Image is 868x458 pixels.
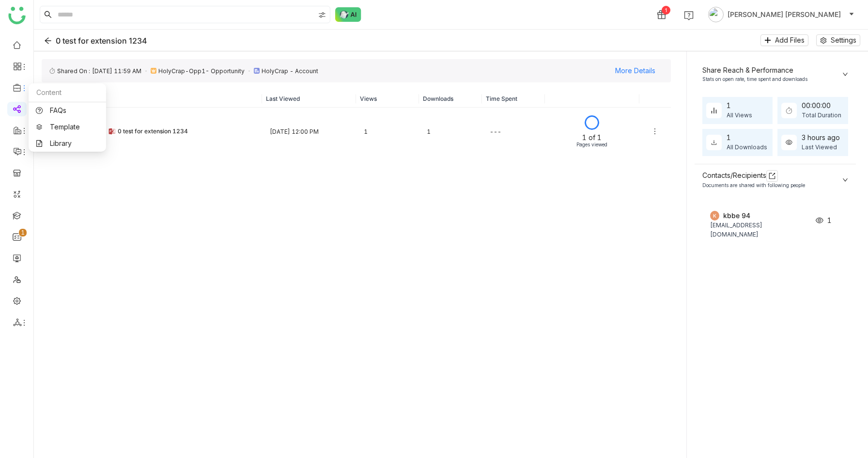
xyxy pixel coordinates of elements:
[19,229,27,237] nz-badge-sup: 1
[419,90,482,108] th: Downloads
[827,215,832,226] span: 1
[727,100,752,111] div: 1
[318,11,326,19] img: search-type.svg
[723,210,809,221] div: kbbe 94
[266,95,353,103] p: Last Viewed
[21,228,25,237] p: 1
[702,65,837,76] div: Share Reach & Performance
[802,132,840,143] div: 3 hours ago
[482,120,545,143] div: ---
[419,120,482,143] div: 1
[727,143,767,152] div: All Downloads
[702,76,837,83] div: Stats on open rate, time spent and downloads
[576,142,607,147] div: Pages viewed
[42,90,262,108] th: File Name
[29,83,106,102] div: Content
[356,120,419,143] div: 1
[760,34,808,46] button: Add Files
[662,6,670,15] div: 1
[108,127,116,135] img: pptx.svg
[158,67,245,75] div: HolyCrap-Opp1- Opportunity
[486,95,541,103] p: Time Spent
[335,7,361,22] img: ask-buddy-normal.svg
[356,90,419,108] th: Views
[775,35,805,46] span: Add Files
[36,140,99,147] a: Library
[802,143,840,152] div: Last Viewed
[728,9,841,20] span: [PERSON_NAME] [PERSON_NAME]
[36,124,99,130] a: Template
[49,67,141,75] div: Shared On :
[695,59,856,89] div: Share Reach & PerformanceStats on open rate, time spent and downloads
[708,7,724,22] img: avatar
[702,182,837,190] div: Documents are shared with following people
[702,170,837,182] div: Contacts/Recipients
[42,32,155,48] button: Back
[727,132,767,143] div: 1
[802,100,841,111] div: 00:00:00
[262,120,356,143] div: [DATE] 12:00 PM
[695,164,856,195] div: Contacts/RecipientsDocuments are shared with following people
[92,67,141,75] div: [DATE] 11:59 AM
[56,35,147,47] span: 0 test for extension 1234
[8,7,26,24] img: logo
[816,217,823,224] img: views.svg
[262,67,318,75] div: HolyCrap - Account
[710,221,809,239] div: [EMAIL_ADDRESS][DOMAIN_NAME]
[706,7,856,22] button: [PERSON_NAME] [PERSON_NAME]
[802,111,841,120] div: Total Duration
[831,35,856,46] span: Settings
[816,34,860,46] button: Settings
[684,11,694,20] img: help.svg
[727,111,752,120] div: All Views
[118,127,254,135] div: 0 test for extension 1234
[710,211,719,221] div: k
[36,107,99,114] a: FAQs
[615,63,655,78] span: More Details
[582,134,602,142] div: 1 of 1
